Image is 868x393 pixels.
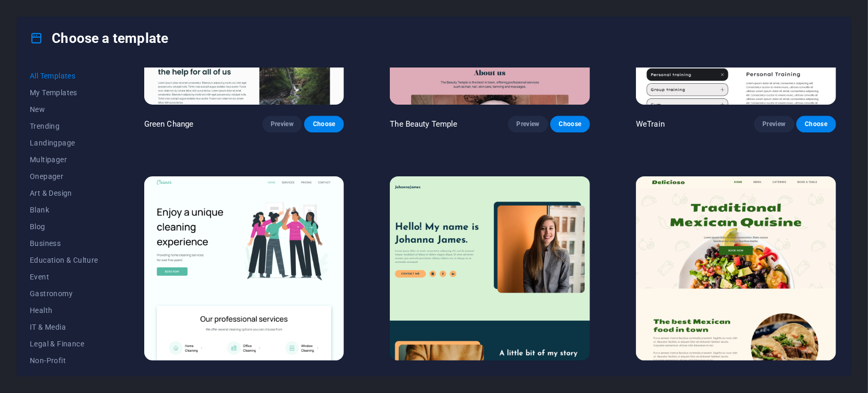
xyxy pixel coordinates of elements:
[30,172,98,181] span: Onepager
[30,340,98,348] span: Legal & Finance
[30,256,98,264] span: Education & Culture
[30,235,98,252] button: Business
[30,319,98,335] button: IT & Media
[30,88,98,97] span: My Templates
[30,206,98,214] span: Blank
[144,119,194,129] p: Green Change
[636,176,836,361] img: Delicioso
[390,176,590,361] img: Johanna James
[30,306,98,315] span: Health
[30,352,98,369] button: Non-Profit
[30,185,98,201] button: Art & Design
[30,139,98,147] span: Landingpage
[30,335,98,352] button: Legal & Finance
[30,285,98,302] button: Gastronomy
[30,122,98,130] span: Trending
[30,218,98,235] button: Blog
[30,118,98,134] button: Trending
[30,68,98,84] button: All Templates
[30,273,98,281] span: Event
[30,72,98,80] span: All Templates
[30,30,168,47] h4: Choose a template
[30,105,98,114] span: New
[271,120,294,128] span: Preview
[30,168,98,185] button: Onepager
[30,155,98,164] span: Multipager
[30,289,98,298] span: Gastronomy
[30,323,98,331] span: IT & Media
[754,116,794,132] button: Preview
[30,268,98,285] button: Event
[30,201,98,218] button: Blank
[30,84,98,101] button: My Templates
[390,119,457,129] p: The Beauty Temple
[30,151,98,168] button: Multipager
[30,356,98,365] span: Non-Profit
[30,239,98,248] span: Business
[144,176,344,361] img: Cleaner
[30,134,98,151] button: Landingpage
[805,120,828,128] span: Choose
[636,119,665,129] p: WeTrain
[30,302,98,319] button: Health
[304,116,344,132] button: Choose
[262,116,302,132] button: Preview
[30,252,98,268] button: Education & Culture
[762,120,785,128] span: Preview
[550,116,590,132] button: Choose
[516,120,539,128] span: Preview
[313,120,335,128] span: Choose
[508,116,548,132] button: Preview
[30,101,98,118] button: New
[30,189,98,197] span: Art & Design
[559,120,582,128] span: Choose
[796,116,836,132] button: Choose
[30,222,98,231] span: Blog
